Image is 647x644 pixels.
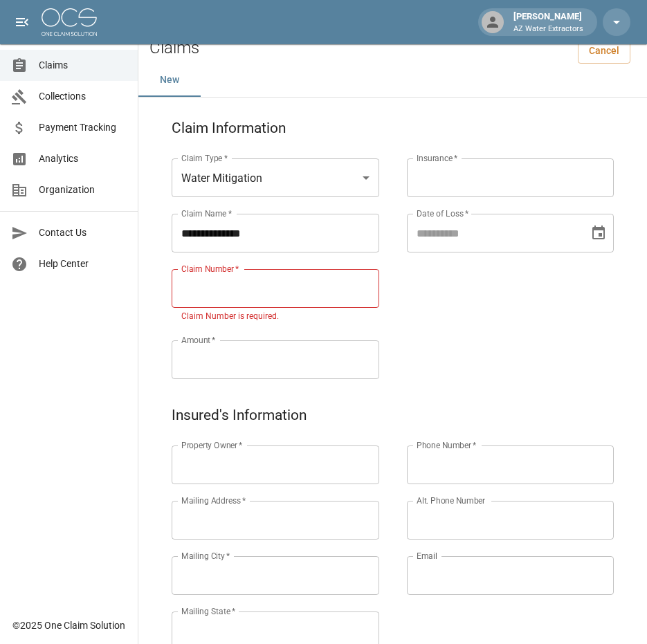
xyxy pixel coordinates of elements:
[39,151,127,166] span: Analytics
[39,183,127,197] span: Organization
[181,263,239,275] label: Claim Number
[39,120,127,135] span: Payment Tracking
[578,38,630,64] a: Cancel
[585,219,612,247] button: Choose date
[181,208,232,219] label: Claim Name
[138,64,201,97] button: New
[8,8,36,36] button: open drawer
[181,439,243,451] label: Property Owner
[181,495,246,506] label: Mailing Address
[138,64,647,97] div: dynamic tabs
[39,58,127,73] span: Claims
[149,38,199,58] h2: Claims
[181,310,370,324] p: Claim Number is required.
[12,618,125,632] div: © 2025 One Claim Solution
[39,257,127,271] span: Help Center
[172,158,379,197] div: Water Mitigation
[417,152,457,164] label: Insurance
[181,605,235,617] label: Mailing State
[417,208,468,219] label: Date of Loss
[181,152,228,164] label: Claim Type
[513,24,583,35] p: AZ Water Extractors
[181,550,230,562] label: Mailing City
[417,439,476,451] label: Phone Number
[417,550,437,562] label: Email
[39,89,127,104] span: Collections
[181,334,216,346] label: Amount
[39,226,127,240] span: Contact Us
[508,10,589,35] div: [PERSON_NAME]
[42,8,97,36] img: ocs-logo-white-transparent.png
[417,495,485,506] label: Alt. Phone Number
